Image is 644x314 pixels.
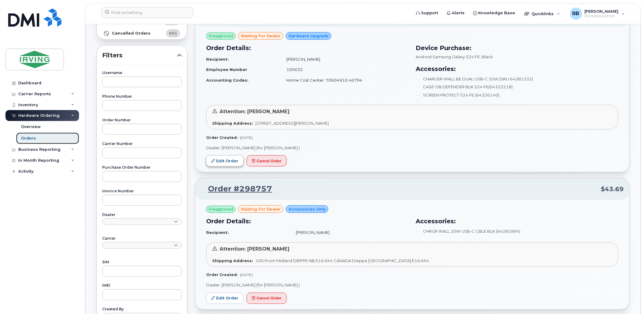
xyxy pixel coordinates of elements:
span: Attention: [PERSON_NAME] [220,109,289,114]
span: [PERSON_NAME] [585,9,619,14]
a: Edit Order [206,155,244,167]
li: CASE OB DEFENDER BLK S24 FE(64322218) [416,84,618,90]
strong: Shipping Address: [212,258,253,263]
label: Invoice Number [102,189,182,193]
span: waiting for dealer [241,33,281,39]
strong: Recipient: [206,57,229,62]
span: [DATE] [240,135,253,140]
span: $43.69 [601,185,624,194]
span: 691 [169,30,177,36]
label: Carrier Number [102,142,182,146]
strong: Order Created: [206,135,237,140]
td: Home Cost Center: 70604910.46794 [281,75,409,86]
button: Cancel Order [247,293,287,304]
h3: Device Purchase: [416,43,618,52]
span: Preapproved [209,33,233,39]
span: Quicklinks [532,11,554,16]
h3: Accessories: [416,64,618,73]
li: CHRGR WALL 30W USB-C CBLE BLK (64283994) [416,228,618,234]
p: Dealer: [PERSON_NAME] (for [PERSON_NAME] ) [206,145,618,151]
span: Knowledge Base [479,10,515,16]
label: IMEI [102,284,182,288]
a: Knowledge Base [469,7,520,19]
label: Order Number [102,118,182,122]
span: 100 Prom Midland DIEPPE NB E1A 6X4 CANADA Dieppe [GEOGRAPHIC_DATA] E1A 6X4 [255,258,429,263]
h3: Order Details: [206,43,409,52]
li: SCREEN PROTECT S24 FE (64326140) [416,92,618,98]
label: Purchase Order Number [102,166,182,169]
a: Edit Order [206,293,244,304]
p: Dealer: [PERSON_NAME] (for [PERSON_NAME] ) [206,282,618,288]
strong: Accounting Codes: [206,78,248,83]
label: SIM [102,260,182,264]
a: Support [412,7,443,19]
div: Quicklinks [520,8,565,20]
td: [PERSON_NAME] [290,227,409,238]
span: [DATE] [240,273,253,277]
span: RB [573,10,580,17]
a: Order #298757 [201,184,272,194]
h3: Accessories: [416,217,618,226]
label: Created By [102,308,182,311]
span: Support [421,10,438,16]
span: Wireless Admin [585,14,619,19]
td: 105632 [281,64,409,75]
li: CHARGER WALL BE DUAL USB-C 35W (SKU 64281532) [416,76,618,82]
div: Roberts, Brad [566,8,629,20]
span: Attention: [PERSON_NAME] [220,246,289,252]
h3: Order Details: [206,217,409,226]
input: Find something... [101,7,193,18]
span: waiting for dealer [241,206,281,212]
label: Carrier [102,237,182,240]
label: Dealer [102,213,182,217]
td: [PERSON_NAME] [281,54,409,65]
span: Alerts [452,10,465,16]
label: Username [102,71,182,75]
span: Android Samsung Galaxy S24 FE [416,54,480,59]
label: Phone Number [102,95,182,98]
strong: Cancelled Orders [112,31,151,36]
span: , Black [480,54,493,59]
span: Accessories Only [289,206,326,212]
a: Cancelled Orders691 [97,27,187,39]
span: [STREET_ADDRESS][PERSON_NAME] [255,121,329,126]
span: Preapproved [209,207,233,212]
strong: Shipping Address: [212,121,253,126]
strong: Order Created: [206,273,237,277]
span: Filters [102,51,177,60]
button: Cancel Order [247,155,287,167]
strong: Employee Number [206,67,247,72]
a: Alerts [443,7,469,19]
strong: Recipient: [206,230,229,235]
span: Hardware Upgrade [289,33,329,39]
